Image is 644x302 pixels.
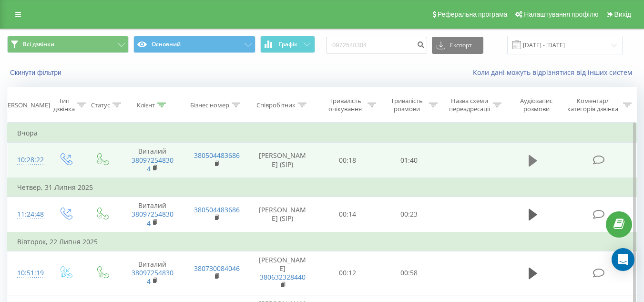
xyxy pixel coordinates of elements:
[121,197,184,232] td: Виталий
[432,37,483,54] button: Експорт
[614,10,631,18] span: Вихід
[317,251,378,295] td: 00:12
[378,197,440,232] td: 00:23
[326,97,365,113] div: Тривалість очікування
[565,97,621,113] div: Коментар/категорія дзвінка
[133,36,255,53] button: Основний
[248,197,317,232] td: [PERSON_NAME] (SIP)
[378,251,440,295] td: 00:58
[449,97,491,113] div: Назва схеми переадресації
[279,41,297,48] span: Графік
[17,264,37,282] div: 10:51:19
[91,101,110,109] div: Статус
[512,97,561,113] div: Аудіозапис розмови
[194,264,240,273] a: 380730084046
[317,197,378,232] td: 00:14
[248,251,317,295] td: [PERSON_NAME]
[8,178,637,197] td: Четвер, 31 Липня 2025
[53,97,75,113] div: Тип дзвінка
[256,101,296,109] div: Співробітник
[190,101,229,109] div: Бізнес номер
[194,151,240,160] a: 380504483686
[387,97,427,113] div: Тривалість розмови
[8,232,637,251] td: Вівторок, 22 Липня 2025
[378,143,440,178] td: 01:40
[473,68,637,77] a: Коли дані можуть відрізнятися вiд інших систем
[438,10,508,18] span: Реферальна програма
[17,205,37,224] div: 11:24:48
[524,10,598,18] span: Налаштування профілю
[317,143,378,178] td: 00:18
[326,37,427,54] input: Пошук за номером
[7,36,129,53] button: Всі дзвінки
[121,143,184,178] td: Виталий
[132,268,174,286] a: 380972548304
[194,205,240,214] a: 380504483686
[137,101,155,109] div: Клієнт
[2,101,50,109] div: [PERSON_NAME]
[23,41,54,48] span: Всі дзвінки
[260,272,306,281] a: 380632328440
[612,248,634,271] div: Open Intercom Messenger
[248,143,317,178] td: [PERSON_NAME] (SIP)
[121,251,184,295] td: Виталий
[260,36,315,53] button: Графік
[8,124,637,143] td: Вчора
[132,209,174,227] a: 380972548304
[17,151,37,169] div: 10:28:22
[132,156,174,173] a: 380972548304
[7,68,66,77] button: Скинути фільтри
